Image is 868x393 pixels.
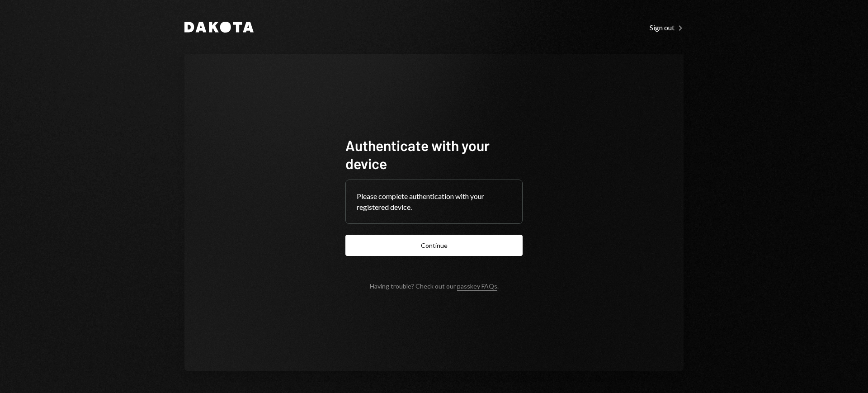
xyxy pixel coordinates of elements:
h1: Authenticate with your device [345,136,523,172]
div: Please complete authentication with your registered device. [357,191,511,213]
div: Sign out [650,23,684,32]
div: Having trouble? Check out our . [370,282,499,290]
a: passkey FAQs [457,282,497,291]
button: Continue [345,235,523,256]
a: Sign out [650,22,684,32]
